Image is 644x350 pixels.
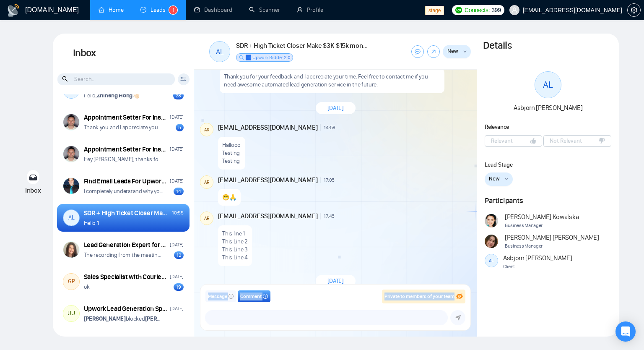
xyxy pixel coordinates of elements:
[236,41,368,50] h1: SDR + High Ticket Closer Make $3K-$15k monthly 100% comission based only.
[465,5,490,15] span: Connects:
[505,212,579,222] span: [PERSON_NAME] Kowalska
[222,246,248,253] p: This Line 3
[535,72,561,98] div: AL
[200,176,213,188] div: AR
[489,175,500,183] span: New
[628,7,640,13] span: setting
[200,212,213,225] div: AR
[97,92,132,99] strong: Zhineng Hong
[297,6,323,13] a: userProfile
[84,315,126,322] strong: [PERSON_NAME]
[485,214,498,227] img: Agnieszka Kowalska
[327,277,344,285] span: [DATE]
[25,186,41,194] span: Inbox
[263,294,268,299] span: info-circle
[140,6,177,13] a: messageLeads1
[194,6,232,13] a: dashboardDashboard
[222,141,241,149] p: Hallooo
[491,5,501,15] span: 399
[84,219,99,227] p: Hello 1
[485,254,498,267] div: AL
[245,55,290,60] span: ✅ Upwork Bidder 2.0
[205,290,236,302] button: Messageinfo-circle
[63,114,79,130] img: Nikita Kasianov
[63,242,79,258] img: Dariia Boichuk
[485,135,542,147] button: Relevant
[84,240,168,250] div: Lead Generation Expert for UX/UI designers team
[491,136,513,145] span: Relevant
[170,273,183,281] div: [DATE]
[174,251,184,259] div: 12
[443,45,471,58] button: Newdown
[63,306,79,321] div: UU
[174,188,184,195] div: 14
[63,146,79,162] img: Nikita Kasianov
[324,124,335,131] span: 14:58
[485,161,513,168] span: Lead Stage
[62,74,69,84] span: search
[84,283,90,291] p: ok
[218,175,318,185] span: [EMAIL_ADDRESS][DOMAIN_NAME]
[324,213,335,219] span: 17:45
[615,321,636,342] div: Open Intercom Messenger
[324,177,335,183] span: 17:05
[512,7,517,13] span: user
[170,145,183,153] div: [DATE]
[543,135,611,147] button: Not Relevant
[238,290,270,302] button: Commentinfo-circle
[218,212,318,221] span: [EMAIL_ADDRESS][DOMAIN_NAME]
[463,50,467,53] span: down
[503,253,572,263] span: Asbjorn [PERSON_NAME]
[485,196,612,205] h1: Participants
[627,3,641,17] button: setting
[63,178,79,194] img: Jonathan DeYoung
[63,274,79,290] div: GP
[505,222,579,230] span: Business Manager
[425,6,444,15] span: stage
[222,230,248,238] p: This line 1
[63,210,79,226] div: AL
[229,294,234,299] span: info-circle
[503,263,572,271] span: Client
[84,272,168,282] div: Sales Specialist with Courier Parcel Reseller Expertise
[485,172,513,186] button: Newdown
[249,6,280,13] a: searchScanner
[384,293,454,299] span: Private to members of your team
[455,7,462,13] img: upwork-logo.png
[174,283,184,291] div: 19
[222,149,241,157] p: Testing
[222,193,236,201] p: 😁🙏
[145,315,187,322] strong: [PERSON_NAME]
[505,233,599,242] span: [PERSON_NAME] [PERSON_NAME]
[514,104,583,112] span: Asbjorn [PERSON_NAME]
[210,42,230,62] div: AL
[456,293,463,300] span: eye-invisible
[224,73,440,89] p: Thank you for your feedback and I appreciate your time. Feel free to contact me if you need aweso...
[84,177,168,186] div: Find Email Leads For Upwork Client Agencies
[84,209,170,218] div: SDR + High Ticket Closer Make $3K-$15k monthly 100% comission based only.
[222,238,248,246] p: This Line 2
[447,47,458,55] span: New
[222,157,241,165] p: Testing
[505,177,508,181] span: down
[173,92,184,99] div: 28
[84,91,140,99] p: Hello, 👋🏻
[483,39,512,52] h1: Details
[240,293,262,300] span: Comment
[200,123,213,136] div: AR
[172,209,184,217] div: 10:55
[485,235,498,248] img: Andrian Marsella
[99,6,124,13] a: homeHome
[84,113,168,122] div: Appointment Setter For Instagram
[550,136,582,145] span: Not Relevant
[505,242,599,250] span: Business Manager
[169,6,177,14] sup: 1
[84,304,168,313] div: Upwork Lead Generation Specialist
[84,155,164,163] p: Hey [PERSON_NAME], thanks for applying for this position!
[627,7,641,13] a: setting
[170,113,183,121] div: [DATE]
[84,187,164,195] p: I completely understand why you would prefer to talk here. As much as I'd like to talk business w...
[208,293,227,300] span: Message
[7,4,20,17] img: logo
[239,55,244,60] span: search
